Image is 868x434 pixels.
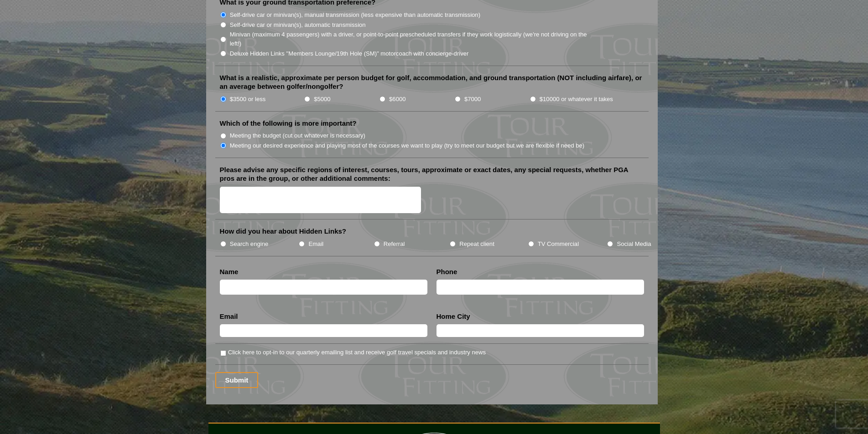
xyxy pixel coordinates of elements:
[437,267,457,276] label: Phone
[230,30,597,48] label: Minivan (maximum 4 passengers) with a driver, or point-to-point prescheduled transfers if they wo...
[220,119,357,128] label: Which of the following is more important?
[215,372,259,388] input: Submit
[230,141,585,150] label: Meeting our desired experience and playing most of the courses we want to play (try to meet our b...
[437,312,470,321] label: Home City
[220,267,239,276] label: Name
[538,240,579,249] label: TV Commercial
[308,240,323,249] label: Email
[230,240,269,249] label: Search engine
[384,240,405,249] label: Referral
[230,10,480,20] label: Self-drive car or minivan(s), manual transmission (less expensive than automatic transmission)
[617,240,651,249] label: Social Media
[220,73,644,91] label: What is a realistic, approximate per person budget for golf, accommodation, and ground transporta...
[314,95,330,104] label: $5000
[228,348,486,357] label: Click here to opt-in to our quarterly emailing list and receive golf travel specials and industry...
[230,20,366,30] label: Self-drive car or minivan(s), automatic transmission
[220,227,347,236] label: How did you hear about Hidden Links?
[220,312,238,321] label: Email
[459,240,494,249] label: Repeat client
[220,165,644,183] label: Please advise any specific regions of interest, courses, tours, approximate or exact dates, any s...
[230,131,365,140] label: Meeting the budget (cut out whatever is necessary)
[230,95,266,104] label: $3500 or less
[389,95,405,104] label: $6000
[540,95,613,104] label: $10000 or whatever it takes
[464,95,481,104] label: $7000
[230,49,469,58] label: Deluxe Hidden Links "Members Lounge/19th Hole (SM)" motorcoach with concierge-driver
